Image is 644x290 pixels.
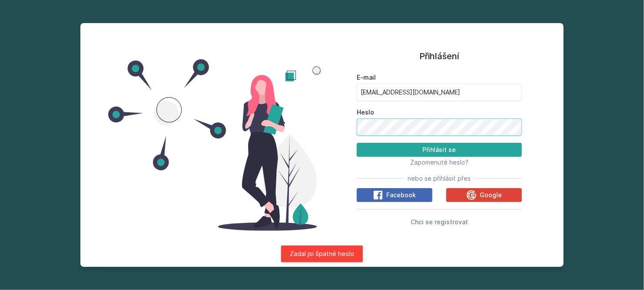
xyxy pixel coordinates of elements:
[357,84,522,101] input: Tvoje e-mailová adresa
[411,216,468,227] button: Chci se registrovat
[408,174,471,183] span: nebo se přihlásit přes
[357,50,522,63] h1: Přihlášení
[386,191,416,199] span: Facebook
[411,218,468,226] span: Chci se registrovat
[357,108,522,117] label: Heslo
[281,246,363,262] div: Zadal jsi špatné heslo
[357,73,522,82] label: E-mail
[480,191,502,199] span: Google
[446,188,522,202] button: Google
[357,188,432,202] button: Facebook
[357,143,522,157] button: Přihlásit se
[410,158,468,166] span: Zapomenuté heslo?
